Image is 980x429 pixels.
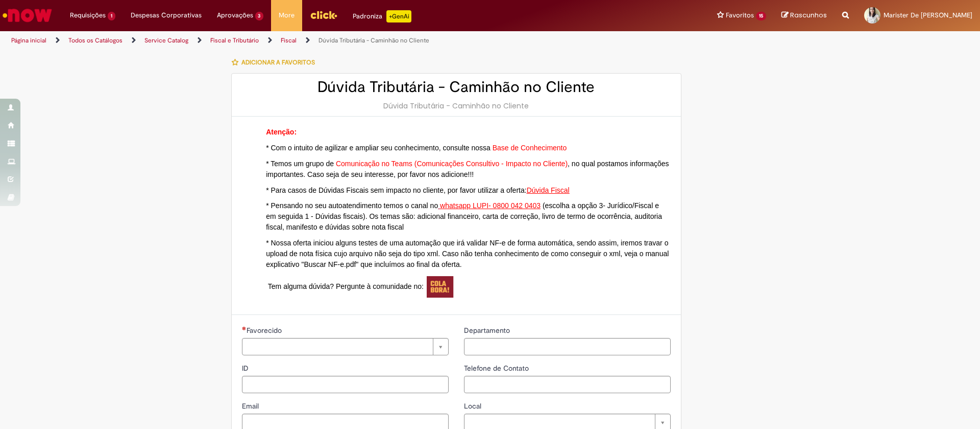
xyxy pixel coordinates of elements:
span: Departamento [464,326,512,335]
span: Marister De [PERSON_NAME] [884,11,972,19]
span: Comunicação no Teams (Comunicações Consultivo - Impacto no Cliente) [336,160,568,168]
div: Dúvida Tributária - Caminhão no Cliente [242,101,671,111]
input: Departamento [464,338,671,355]
a: Página inicial [11,36,46,44]
span: Rascunhos [790,10,827,20]
input: ID [242,376,449,393]
span: Necessários - Favorecido [247,326,284,335]
img: ServiceNow [1,5,54,26]
span: Necessários [242,326,247,330]
a: Limpar campo Favorecido [242,338,449,355]
a: whatsapp LUPI [440,201,488,210]
span: 3 [255,12,264,20]
span: Atenção: [266,128,297,136]
ul: Trilhas de página [8,31,646,50]
a: Fiscal e Tributário [210,36,259,44]
a: Rascunhos [781,11,827,20]
span: Requisições [70,10,106,20]
span: Aprovações [217,10,253,20]
span: Despesas Corporativas [131,10,202,20]
a: Dúvida Fiscal [527,186,570,194]
a: Base de Conhecimento [493,144,567,152]
a: - 0800 042 0403 [488,201,541,210]
span: ID [242,364,251,373]
span: * Com o intuito de agilizar e ampliar seu conhecimento, consulte nossa [266,144,491,152]
span: Email [242,401,261,411]
span: * Temos um grupo de [266,160,334,168]
span: 1 [108,12,115,20]
span: * Para casos de Dúvidas Fiscais sem impacto no cliente, por favor utilizar a oferta: [266,186,526,194]
span: 15 [756,12,766,20]
a: Service Catalog [144,36,188,44]
a: Todos os Catálogos [68,36,122,44]
span: , no qual postamos informações importantes. Caso seja de seu interesse, por favor nos adicione!!! [266,160,669,178]
a: Fiscal [281,36,297,44]
h2: Dúvida Tributária - Caminhão no Cliente [242,79,671,96]
button: Adicionar a Favoritos [231,52,321,73]
span: Favoritos [726,10,754,20]
input: Telefone de Contato [464,376,671,393]
div: Padroniza [353,10,411,22]
img: click_logo_yellow_360x200.png [310,7,337,22]
a: whatsapp LUPI [438,201,440,210]
span: More [279,10,295,20]
span: * Nossa oferta iniciou alguns testes de uma automação que irá validar NF-e de forma automática, s... [266,239,669,268]
p: +GenAi [386,10,411,22]
a: Dúvida Tributária - Caminhão no Cliente [318,36,429,44]
span: * Pensando no seu autoatendimento temos o canal no [266,201,438,210]
span: (escolha a opção 3- Jurídico/Fiscal e em seguida 1 - Dúvidas fiscais). Os temas são: adicional fi... [266,201,662,231]
span: Tem alguma dúvida? Pergunte à comunidade no: [268,282,424,290]
span: Local [464,401,483,411]
span: Adicionar a Favoritos [241,58,315,66]
span: Telefone de Contato [464,364,531,373]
